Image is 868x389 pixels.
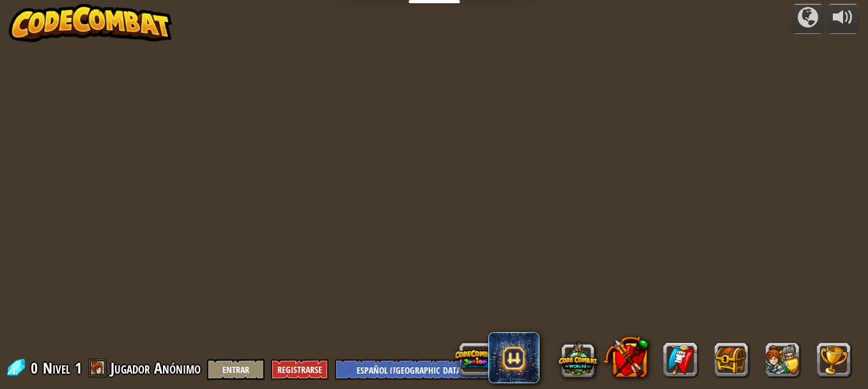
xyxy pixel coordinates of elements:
button: Registrarse [271,359,329,380]
span: Nivel [43,358,70,379]
button: Ajustar el volúmen [827,4,859,34]
span: Jugador Anónimo [111,358,201,378]
span: 0 [31,358,42,378]
button: Campañas [792,4,824,34]
img: CodeCombat - Learn how to code by playing a game [9,4,173,42]
button: Entrar [207,359,265,380]
span: 1 [75,358,82,378]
